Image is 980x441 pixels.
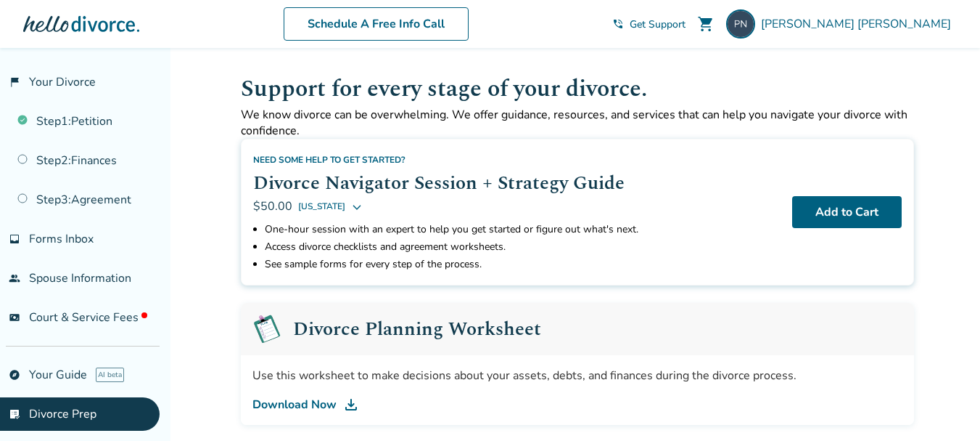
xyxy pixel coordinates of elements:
[253,169,781,198] h2: Divorce Navigator Session + Strategy Guide
[241,71,914,107] h1: Support for every stage of your divorce.
[612,17,685,31] a: phone_in_talkGet Support
[612,18,624,30] span: phone_in_talk
[726,9,755,39] img: ptnieberding@gmail.com
[293,320,541,339] h2: Divorce Planning Worksheet
[697,15,715,33] span: shopping_cart
[792,196,902,228] button: Add to Cart
[9,408,20,420] span: list_alt_check
[265,221,781,238] li: One-hour session with an expert to help you get started or figure out what's next.
[907,371,980,441] iframe: Chat Widget
[298,198,363,215] button: [US_STATE]
[265,238,781,256] li: Access divorce checklists and agreement worksheets.
[9,369,20,381] span: explore
[252,367,902,384] div: Use this worksheet to make decisions about your assets, debts, and finances during the divorce pr...
[9,76,20,88] span: flag_2
[9,233,20,245] span: inbox
[761,16,957,32] span: [PERSON_NAME] [PERSON_NAME]
[9,272,20,284] span: people
[265,256,781,273] li: See sample forms for every step of the process.
[252,396,902,413] a: Download Now
[342,396,360,413] img: DL
[298,198,345,215] span: [US_STATE]
[241,107,914,139] p: We know divorce can be overwhelming. We offer guidance, resources, and services that can help you...
[630,17,685,31] span: Get Support
[284,7,469,41] a: Schedule A Free Info Call
[252,315,281,344] img: Pre-Leaving Checklist
[253,154,405,166] span: Need some help to get started?
[29,309,147,325] span: Court & Service Fees
[9,312,20,323] span: universal_currency_alt
[96,368,124,382] span: AI beta
[253,198,292,214] span: $50.00
[29,231,94,247] span: Forms Inbox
